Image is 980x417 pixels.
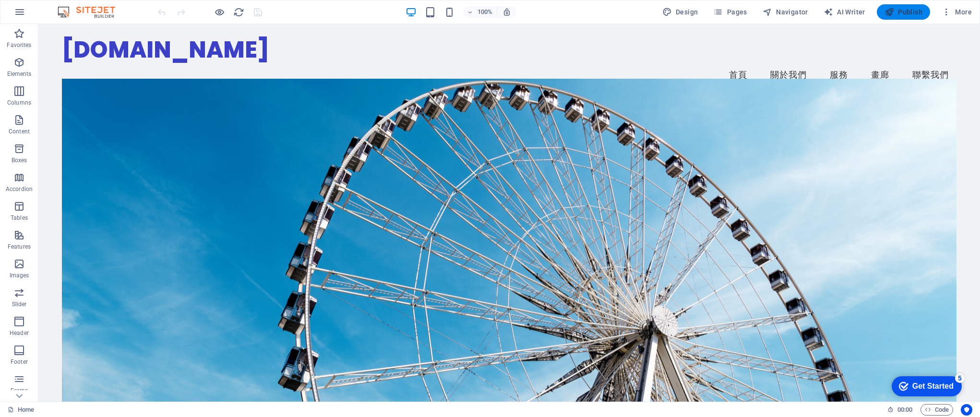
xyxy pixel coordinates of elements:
[877,4,930,20] button: Publish
[214,6,225,18] button: Click here to leave preview mode and continue editing
[9,128,30,135] p: Content
[920,404,953,416] button: Code
[463,6,497,18] button: 100%
[233,7,244,18] i: Reload page
[233,6,244,18] button: reload
[904,406,906,413] span: :
[938,4,976,20] button: More
[897,404,912,416] span: 00 00
[658,4,702,20] button: Design
[7,70,32,78] p: Elements
[11,214,28,222] p: Tables
[713,7,747,17] span: Pages
[759,4,812,20] button: Navigator
[925,404,949,416] span: Code
[820,4,869,20] button: AI Writer
[478,6,493,18] h6: 100%
[70,2,79,12] div: 5
[662,7,698,17] span: Design
[6,5,76,25] div: Get Started 5 items remaining, 0% complete
[7,99,31,107] p: Columns
[884,7,922,17] span: Publish
[8,243,31,250] p: Features
[887,404,913,416] h6: Session time
[27,11,68,19] div: Get Started
[10,329,29,337] p: Header
[11,358,28,366] p: Footer
[8,404,34,416] a: Click to cancel selection. Double-click to open Pages
[824,7,865,17] span: AI Writer
[942,7,972,17] span: More
[55,6,127,18] img: Editor Logo
[658,4,702,20] div: Design (Ctrl+Alt+Y)
[763,7,808,17] span: Navigator
[6,185,33,193] p: Accordion
[709,4,751,20] button: Pages
[7,41,31,49] p: Favorites
[11,387,28,394] p: Forms
[961,404,972,416] button: Usercentrics
[12,156,27,164] p: Boxes
[10,272,29,279] p: Images
[502,8,511,16] i: On resize automatically adjust zoom level to fit chosen device.
[12,300,27,308] p: Slider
